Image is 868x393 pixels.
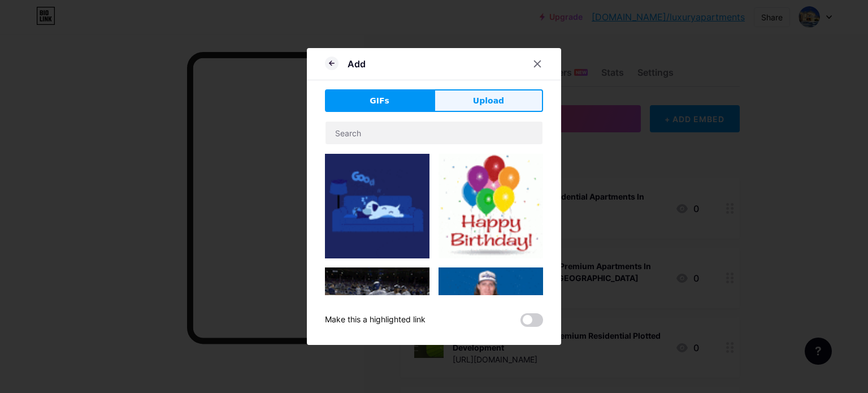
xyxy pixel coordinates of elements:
[439,267,543,347] img: Gihpy
[370,95,389,107] span: GIFs
[439,154,543,258] img: Gihpy
[325,89,434,112] button: GIFs
[325,122,542,144] input: Search
[348,57,366,71] div: Add
[325,154,429,258] img: Gihpy
[325,267,429,326] img: Gihpy
[473,95,504,107] span: Upload
[434,89,543,112] button: Upload
[325,313,426,327] div: Make this a highlighted link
